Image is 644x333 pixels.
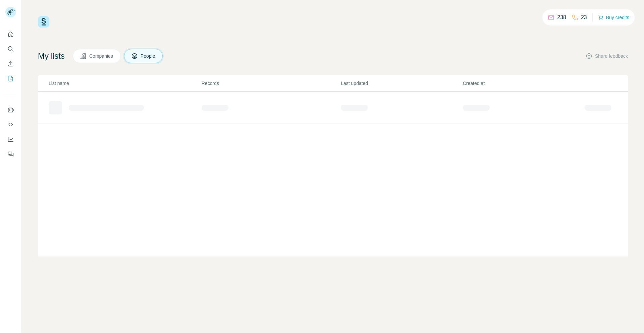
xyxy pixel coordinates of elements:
span: Companies [89,53,114,59]
p: Created at [463,80,584,87]
p: Records [202,80,340,87]
p: Last updated [341,80,462,87]
button: Quick start [5,28,16,40]
button: Share feedback [586,53,628,59]
button: Use Surfe API [5,118,16,131]
span: People [141,53,156,59]
button: Search [5,43,16,55]
h4: My lists [38,51,65,61]
button: Use Surfe on LinkedIn [5,104,16,116]
p: 238 [557,13,566,21]
button: Feedback [5,148,16,160]
p: 23 [581,13,587,21]
button: My lists [5,73,16,85]
button: Dashboard [5,133,16,145]
img: Surfe Logo [38,16,49,28]
button: Buy credits [598,13,629,22]
button: Enrich CSV [5,58,16,70]
p: List name [49,80,201,87]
